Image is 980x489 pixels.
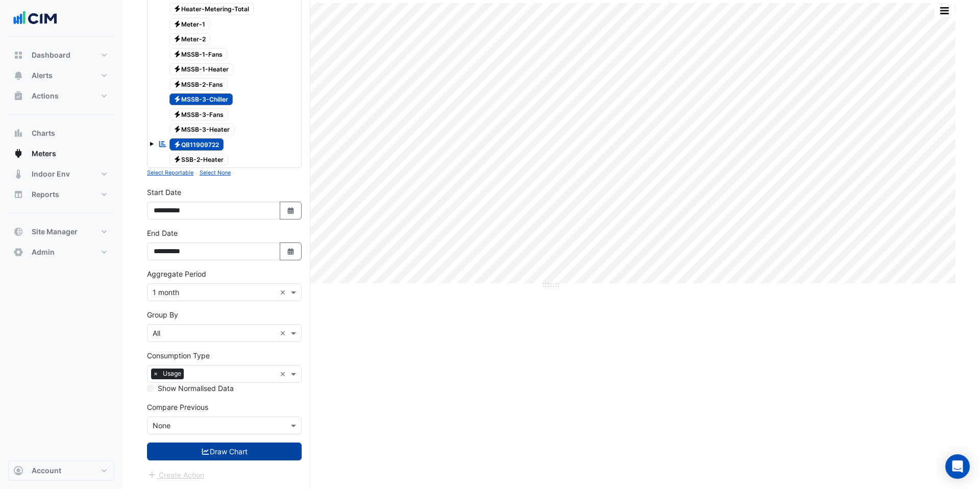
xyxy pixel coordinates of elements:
[8,143,114,164] button: Meters
[147,443,302,460] button: Draw Chart
[147,309,178,320] label: Group By
[147,168,193,177] button: Select Reportable
[934,4,954,17] button: More Options
[169,63,234,76] span: MSSB-1-Heater
[13,169,23,179] app-icon: Indoor Env
[32,128,55,138] span: Charts
[32,70,53,81] span: Alerts
[13,91,23,101] app-icon: Actions
[8,65,114,86] button: Alerts
[13,149,23,159] app-icon: Meters
[147,187,181,198] label: Start Date
[174,20,181,28] fa-icon: Electricity
[32,247,55,257] span: Admin
[174,156,181,163] fa-icon: Electricity
[32,169,70,179] span: Indoor Env
[174,50,181,58] fa-icon: Electricity
[169,18,210,30] span: Meter-1
[32,149,56,159] span: Meters
[13,70,23,81] app-icon: Alerts
[147,402,208,412] label: Compare Previous
[169,108,229,120] span: MSSB-3-Fans
[200,169,231,176] small: Select None
[8,123,114,143] button: Charts
[13,189,23,200] app-icon: Reports
[945,454,970,479] div: Open Intercom Messenger
[147,350,210,361] label: Consumption Type
[8,460,114,481] button: Account
[147,169,193,176] small: Select Reportable
[286,206,296,215] fa-icon: Select Date
[147,228,178,238] label: End Date
[32,189,59,200] span: Reports
[174,140,181,148] fa-icon: Electricity
[169,138,224,151] span: QB11909722
[174,110,181,118] fa-icon: Electricity
[8,86,114,106] button: Actions
[8,242,114,262] button: Admin
[174,126,181,133] fa-icon: Electricity
[174,80,181,88] fa-icon: Electricity
[200,168,231,177] button: Select None
[169,154,229,166] span: SSB-2-Heater
[8,184,114,205] button: Reports
[280,369,288,379] span: Clear
[280,287,288,298] span: Clear
[13,227,23,237] app-icon: Site Manager
[174,35,181,43] fa-icon: Electricity
[8,45,114,65] button: Dashboard
[8,164,114,184] button: Indoor Env
[169,124,235,136] span: MSSB-3-Heater
[286,247,296,256] fa-icon: Select Date
[174,5,181,13] fa-icon: Electricity
[13,50,23,60] app-icon: Dashboard
[174,95,181,103] fa-icon: Electricity
[174,65,181,73] fa-icon: Electricity
[169,78,228,90] span: MSSB-2-Fans
[169,48,228,60] span: MSSB-1-Fans
[169,3,254,15] span: Heater-Metering-Total
[13,247,23,257] app-icon: Admin
[32,227,78,237] span: Site Manager
[151,369,160,379] span: ×
[158,383,234,394] label: Show Normalised Data
[8,222,114,242] button: Site Manager
[169,33,211,45] span: Meter-2
[147,268,206,279] label: Aggregate Period
[32,50,70,60] span: Dashboard
[32,466,61,476] span: Account
[160,369,184,379] span: Usage
[32,91,59,101] span: Actions
[280,328,288,338] span: Clear
[169,93,233,106] span: MSSB-3-Chiller
[12,8,58,29] img: Company Logo
[147,470,205,478] app-escalated-ticket-create-button: Please draw the charts first
[13,128,23,138] app-icon: Charts
[158,139,167,148] fa-icon: Reportable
